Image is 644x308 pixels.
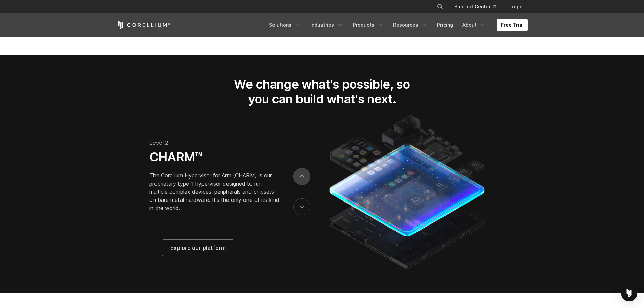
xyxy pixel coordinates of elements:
div: Navigation Menu [265,19,528,31]
a: Pricing [433,19,457,31]
button: previous [293,198,310,215]
a: Explore our platform [162,240,234,256]
a: Products [349,19,388,31]
button: next [293,168,310,185]
p: The Corellium Hypervisor for Arm (CHARM) is our proprietary type-1 hypervisor designed to run mul... [149,171,280,212]
img: Corellium_Platform_RPI_L2_470 [326,112,487,271]
a: Free Trial [497,19,528,31]
h6: Level 2 [149,139,280,147]
a: Industries [306,19,348,31]
a: Login [504,1,528,13]
a: Resources [389,19,432,31]
div: Open Intercom Messenger [621,285,637,301]
div: Navigation Menu [429,1,528,13]
h2: We change what's possible, so you can build what's next. [223,77,422,107]
a: Solutions [265,19,305,31]
button: Search [434,1,446,13]
a: Corellium Home [117,21,170,29]
a: Support Center [449,1,501,13]
h3: CHARM™ [149,149,280,164]
a: About [458,19,490,31]
span: Explore our platform [170,244,226,252]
